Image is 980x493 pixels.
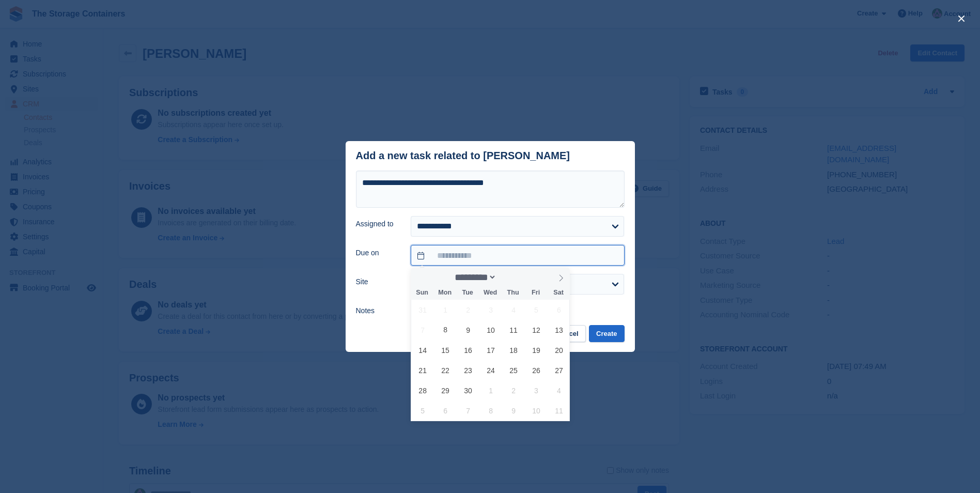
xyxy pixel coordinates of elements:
[435,300,456,320] span: September 1, 2025
[458,320,478,340] span: September 9, 2025
[549,360,569,380] span: September 27, 2025
[504,320,524,340] span: September 11, 2025
[526,360,547,380] span: September 26, 2025
[413,360,433,380] span: September 21, 2025
[458,400,478,421] span: October 7, 2025
[502,289,524,296] span: Thu
[435,320,456,340] span: September 8, 2025
[356,305,399,316] label: Notes
[549,340,569,360] span: September 20, 2025
[481,360,501,380] span: September 24, 2025
[413,380,433,400] span: September 28, 2025
[452,272,497,283] select: Month
[479,289,502,296] span: Wed
[526,340,547,360] span: September 19, 2025
[435,400,456,421] span: October 6, 2025
[458,300,478,320] span: September 2, 2025
[481,340,501,360] span: September 17, 2025
[435,360,456,380] span: September 22, 2025
[524,289,547,296] span: Fri
[433,289,456,296] span: Mon
[549,320,569,340] span: September 13, 2025
[458,380,478,400] span: September 30, 2025
[413,300,433,320] span: August 31, 2025
[435,380,456,400] span: September 29, 2025
[458,340,478,360] span: September 16, 2025
[526,320,547,340] span: September 12, 2025
[413,320,433,340] span: September 7, 2025
[411,289,433,296] span: Sun
[504,380,524,400] span: October 2, 2025
[481,300,501,320] span: September 3, 2025
[496,272,529,283] input: Year
[413,340,433,360] span: September 14, 2025
[481,400,501,421] span: October 8, 2025
[481,380,501,400] span: October 1, 2025
[526,400,547,421] span: October 10, 2025
[458,360,478,380] span: September 23, 2025
[504,340,524,360] span: September 18, 2025
[435,340,456,360] span: September 15, 2025
[504,400,524,421] span: October 9, 2025
[953,10,970,27] button: close
[549,400,569,421] span: October 11, 2025
[481,320,501,340] span: September 10, 2025
[549,300,569,320] span: September 6, 2025
[589,325,624,342] button: Create
[456,289,479,296] span: Tue
[356,248,399,258] label: Due on
[356,276,399,287] label: Site
[504,360,524,380] span: September 25, 2025
[504,300,524,320] span: September 4, 2025
[549,380,569,400] span: October 4, 2025
[356,150,570,162] div: Add a new task related to [PERSON_NAME]
[547,289,570,296] span: Sat
[526,380,547,400] span: October 3, 2025
[526,300,547,320] span: September 5, 2025
[356,219,399,229] label: Assigned to
[413,400,433,421] span: October 5, 2025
